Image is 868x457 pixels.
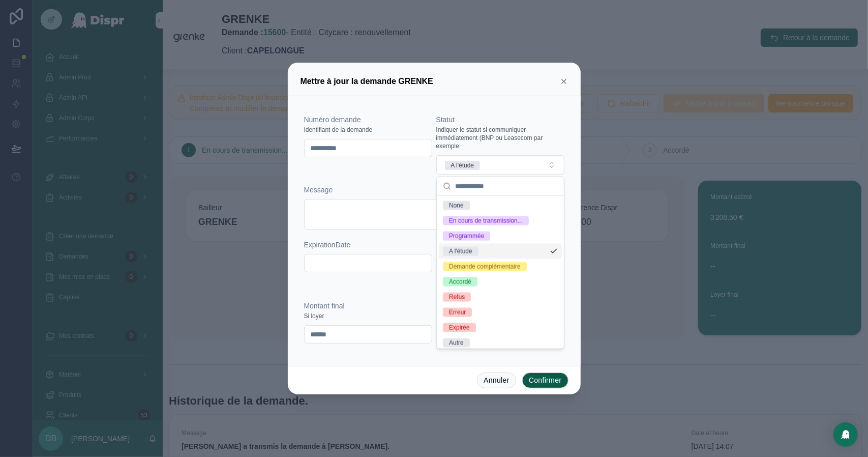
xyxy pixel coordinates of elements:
[304,126,373,134] span: Identifiant de la demande
[301,75,433,88] h3: Mettre à jour la demande GRENKE
[449,262,521,271] div: Demande complémentaire
[451,161,474,170] div: A l'étude
[449,216,523,225] div: En cours de transmission...
[477,373,516,389] button: Annuler
[436,126,564,150] span: Indiquer le statut si communiquer immédiatement (BNP ou Leasecom par exemple
[304,186,333,194] span: Message
[449,247,472,256] div: A l'étude
[437,196,564,349] div: Suggestions
[304,312,324,320] span: Si loyer
[449,232,484,241] div: Programmée
[449,293,465,302] div: Refus
[436,155,564,175] button: Select Button
[522,373,568,389] button: Confirmer
[449,308,466,317] div: Erreur
[436,116,455,124] span: Statut
[449,323,470,332] div: Expirée
[449,277,471,287] div: Accordé
[304,302,345,310] span: Montant final
[304,116,361,124] span: Numéro demande
[449,338,464,348] div: Autre
[833,422,858,447] div: Open Intercom Messenger
[449,201,464,210] div: None
[304,241,351,249] span: ExpirationDate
